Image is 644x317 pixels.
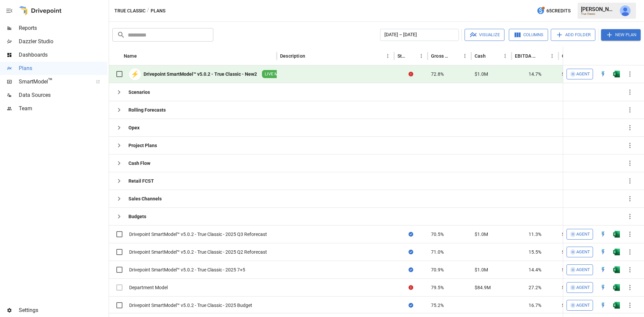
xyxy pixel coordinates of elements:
[600,302,606,309] div: Open in Quick Edit
[529,231,541,238] span: 11.3%
[409,266,413,273] div: Sync complete
[475,71,488,77] span: $1.0M
[431,231,444,238] span: 70.5%
[613,231,620,238] div: Open in Excel
[431,266,444,273] span: 70.9%
[128,195,162,202] div: Sales Channels
[19,38,107,46] span: Dazzler Studio
[280,53,305,59] div: Description
[460,51,470,61] button: Gross Margin column menu
[600,231,606,238] div: Open in Quick Edit
[397,53,407,59] div: Status
[431,284,444,291] span: 79.5%
[409,231,413,238] div: Sync complete
[620,5,631,16] div: Jack Barned
[383,51,392,61] button: Description column menu
[409,249,413,255] div: Sync complete
[128,107,166,113] div: Rolling Forecasts
[613,284,620,291] img: excel-icon.76473adf.svg
[19,78,89,86] span: SmartModel
[19,24,107,32] span: Reports
[562,249,581,255] span: $392.6M
[19,91,107,99] span: Data Sources
[529,266,541,273] span: 14.4%
[613,231,620,238] img: excel-icon.76473adf.svg
[616,1,635,20] button: Jack Barned
[431,53,450,59] div: Gross Margin
[562,284,581,291] span: $653.0M
[114,7,146,15] button: True Classic
[576,70,590,78] span: Agent
[144,71,257,77] div: Drivepoint SmartModel™ v5.0.2 - True Classic - New2
[613,71,620,77] div: Open in Excel
[128,124,140,131] div: Opex
[600,266,606,273] div: Open in Quick Edit
[19,306,107,314] span: Settings
[128,160,150,167] div: Cash Flow
[128,178,154,184] div: Retail FCST
[613,249,620,255] img: excel-icon.76473adf.svg
[417,51,426,61] button: Status column menu
[124,53,137,59] div: Name
[475,53,486,59] div: Cash
[613,249,620,255] div: Open in Excel
[576,302,590,309] span: Agent
[567,247,593,257] button: Agent
[138,51,147,61] button: Sort
[407,51,417,61] button: Sort
[576,248,590,256] span: Agent
[48,77,53,85] span: ™
[601,29,641,41] button: New Plan
[515,53,537,59] div: EBITDA Margin
[529,71,541,77] span: 14.7%
[567,69,593,79] button: Agent
[529,284,541,291] span: 27.2%
[465,29,504,41] button: Visualize
[431,302,444,309] span: 75.2%
[129,302,252,309] div: Drivepoint SmartModel™ v5.0.2 - True Classic - 2025 Budget
[19,51,107,59] span: Dashboards
[613,71,620,77] img: excel-icon.76473adf.svg
[19,105,107,113] span: Team
[600,302,606,309] img: quick-edit-flash.b8aec18c.svg
[567,264,593,275] button: Agent
[129,231,267,238] div: Drivepoint SmartModel™ v5.0.2 - True Classic - 2025 Q3 Reforecast
[562,266,581,273] span: $367.5M
[576,231,590,238] span: Agent
[581,12,616,15] div: True Classic
[534,5,573,17] button: 65Credits
[262,71,291,77] span: LIVE MODEL
[600,249,606,255] img: quick-edit-flash.b8aec18c.svg
[431,249,444,255] span: 71.0%
[600,231,606,238] img: quick-edit-flash.b8aec18c.svg
[129,266,245,273] div: Drivepoint SmartModel™ v5.0.2 - True Classic - 2025 7+5
[600,266,606,273] img: quick-edit-flash.b8aec18c.svg
[600,71,606,77] img: quick-edit-flash.b8aec18c.svg
[129,249,267,255] div: Drivepoint SmartModel™ v5.0.2 - True Classic - 2025 Q2 Reforecast
[613,302,620,309] div: Open in Excel
[538,51,547,61] button: Sort
[128,89,150,96] div: Scenarios
[129,68,141,80] div: ⚡
[600,284,606,291] div: Open in Quick Edit
[486,51,496,61] button: Sort
[380,29,459,41] button: [DATE] – [DATE]
[128,142,157,149] div: Project Plans
[551,29,595,41] button: Add Folder
[576,284,590,292] span: Agent
[19,64,107,72] span: Plans
[600,284,606,291] img: quick-edit-flash.b8aec18c.svg
[562,53,584,59] div: Gross Sales
[613,266,620,273] img: excel-icon.76473adf.svg
[600,249,606,255] div: Open in Quick Edit
[451,51,460,61] button: Sort
[431,71,444,77] span: 72.8%
[613,302,620,309] img: excel-icon.76473adf.svg
[147,7,149,15] div: /
[562,231,581,238] span: $410.8M
[613,284,620,291] div: Open in Excel
[409,302,413,309] div: Sync complete
[547,51,557,61] button: EBITDA Margin column menu
[529,302,541,309] span: 16.7%
[129,284,168,291] div: Department Model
